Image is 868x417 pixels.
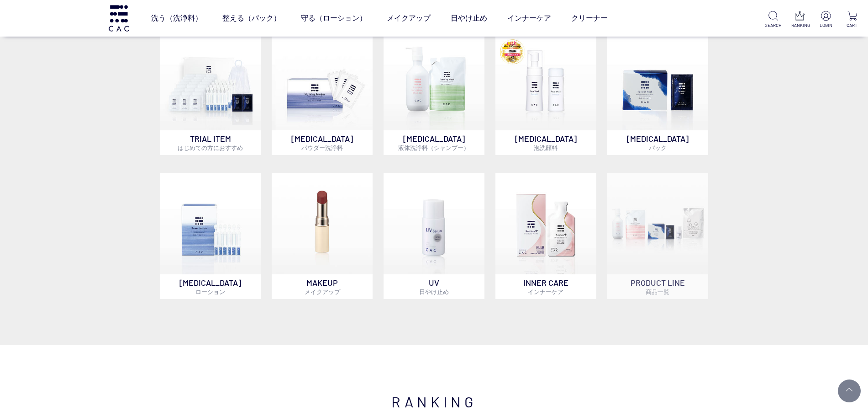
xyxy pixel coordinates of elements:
p: PRODUCT LINE [607,274,708,299]
p: CART [844,22,861,29]
p: SEARCH [765,22,782,29]
a: クリーナー [571,5,608,31]
span: パウダー洗浄料 [301,144,343,151]
a: [MEDICAL_DATA]液体洗浄料（シャンプー） [384,29,484,155]
a: UV日やけ止め [384,173,484,299]
a: RANKING [791,11,808,29]
p: [MEDICAL_DATA] [607,130,708,155]
span: メイクアップ [305,288,340,295]
a: PRODUCT LINE商品一覧 [607,173,708,299]
span: 日やけ止め [419,288,449,295]
a: MAKEUPメイクアップ [272,173,373,299]
span: パック [649,144,667,151]
img: トライアルセット [160,29,261,130]
span: ローション [195,288,225,295]
p: [MEDICAL_DATA] [272,130,373,155]
span: インナーケア [528,288,563,295]
a: 整える（パック） [222,5,281,31]
a: インナーケア [507,5,551,31]
a: [MEDICAL_DATA]ローション [160,173,261,299]
p: [MEDICAL_DATA] [495,130,596,155]
span: 泡洗顔料 [534,144,558,151]
p: TRIAL ITEM [160,130,261,155]
span: はじめての方におすすめ [178,144,243,151]
a: SEARCH [765,11,782,29]
p: MAKEUP [272,274,373,299]
p: RANKING [791,22,808,29]
span: 商品一覧 [646,288,669,295]
p: INNER CARE [495,274,596,299]
p: [MEDICAL_DATA] [160,274,261,299]
a: 洗う（洗浄料） [151,5,202,31]
img: インナーケア [495,173,596,274]
a: メイクアップ [387,5,431,31]
p: UV [384,274,484,299]
p: [MEDICAL_DATA] [384,130,484,155]
a: LOGIN [817,11,834,29]
p: LOGIN [817,22,834,29]
a: 日やけ止め [451,5,487,31]
a: CART [844,11,861,29]
a: 泡洗顔料 [MEDICAL_DATA]泡洗顔料 [495,29,596,155]
img: logo [107,5,130,31]
a: [MEDICAL_DATA]パック [607,29,708,155]
a: インナーケア INNER CAREインナーケア [495,173,596,299]
a: [MEDICAL_DATA]パウダー洗浄料 [272,29,373,155]
a: 守る（ローション） [301,5,367,31]
a: トライアルセット TRIAL ITEMはじめての方におすすめ [160,29,261,155]
img: 泡洗顔料 [495,29,596,130]
span: 液体洗浄料（シャンプー） [398,144,469,151]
